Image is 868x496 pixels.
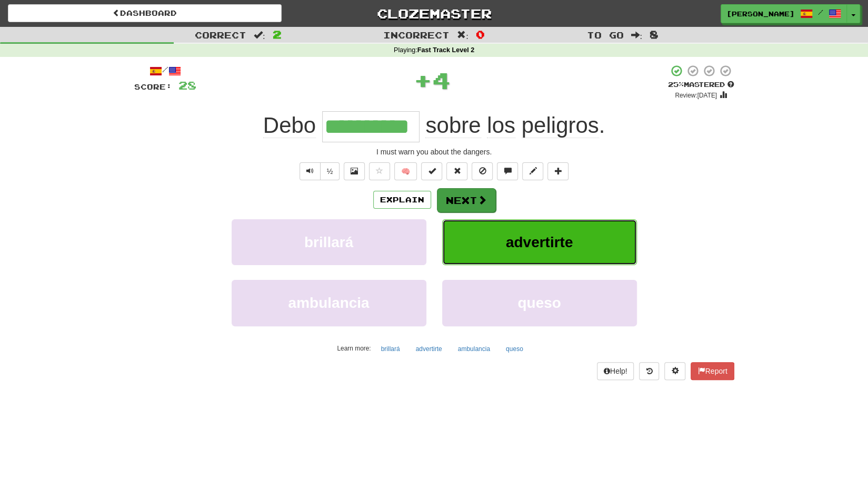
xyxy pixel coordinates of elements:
button: Report [691,362,734,380]
span: + [414,64,432,96]
button: Discuss sentence (alt+u) [497,162,518,180]
button: ambulancia [452,341,496,357]
span: ambulancia [288,295,369,311]
small: Learn more: [337,345,371,352]
button: Play sentence audio (ctl+space) [300,162,321,180]
a: Clozemaster [297,4,571,23]
button: Explain [373,191,431,209]
span: [PERSON_NAME] [726,9,795,18]
button: Next [437,188,496,212]
button: Edit sentence (alt+d) [522,162,543,180]
a: Dashboard [8,4,282,22]
span: peligros [522,113,599,138]
span: advertirte [506,234,573,250]
div: Mastered [668,80,734,90]
span: Correct [195,30,246,40]
button: ambulancia [232,280,426,326]
button: Help! [597,362,634,380]
button: Favorite sentence (alt+f) [369,162,390,180]
button: 🧠 [394,162,417,180]
small: Review: [DATE] [675,92,717,99]
button: brillará [375,341,406,357]
span: 0 [476,28,485,41]
span: Score: [134,82,172,91]
button: Show image (alt+x) [344,162,365,180]
button: queso [500,341,529,357]
button: Round history (alt+y) [639,362,659,380]
span: los [487,113,515,138]
span: : [631,31,642,40]
span: Incorrect [383,30,450,40]
span: sobre [425,113,481,138]
span: 25 % [668,80,684,89]
button: queso [442,280,637,326]
div: I must warn you about the dangers. [134,147,734,157]
span: brillará [304,234,353,250]
div: Text-to-speech controls [297,162,340,180]
button: advertirte [410,341,448,357]
span: : [254,31,265,40]
button: Reset to 0% Mastered (alt+r) [446,162,467,180]
span: 8 [650,28,659,41]
button: ½ [320,162,340,180]
span: 4 [432,67,451,93]
span: To go [586,30,623,40]
button: advertirte [442,219,637,265]
span: . [420,113,605,138]
button: Set this sentence to 100% Mastered (alt+m) [421,162,442,180]
span: 2 [273,28,282,41]
a: [PERSON_NAME] / [721,4,847,23]
button: Ignore sentence (alt+i) [472,162,493,180]
button: Add to collection (alt+a) [547,162,568,180]
span: 28 [178,79,196,92]
span: : [457,31,468,40]
button: brillará [232,219,426,265]
span: queso [517,295,561,311]
strong: Fast Track Level 2 [417,46,475,54]
span: Debo [263,113,316,138]
span: / [818,8,823,16]
div: / [134,64,196,77]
